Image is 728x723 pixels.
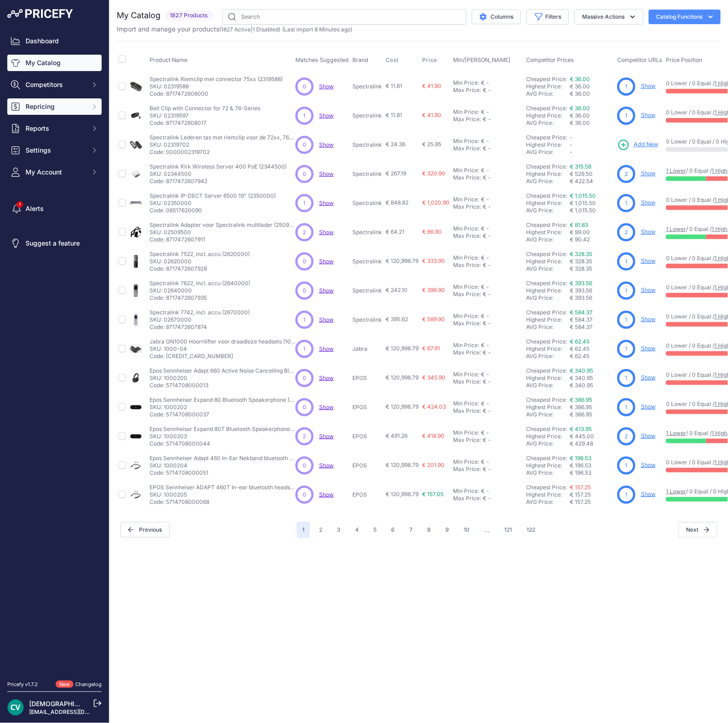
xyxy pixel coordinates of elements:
a: Show [641,82,656,89]
a: Show [319,316,334,323]
a: Cheapest Price: [526,338,567,345]
div: - [486,203,491,210]
span: - [570,134,573,141]
div: - [485,196,489,203]
a: Cheapest Price: [526,134,567,141]
div: € [481,167,485,174]
span: € 848.82 [386,199,408,206]
span: 2 [625,228,628,236]
p: SKU: 02344500 [150,170,287,178]
p: Spectralink Lederen tas met riemclip voor de 72xx, 76xx en 77xx handsets. (2319702) [150,134,295,141]
p: Spectralink [352,112,382,119]
a: Show [319,258,334,265]
span: Price [422,56,437,64]
a: Alerts [7,200,102,217]
div: € [481,138,485,145]
span: € 328.35 [570,258,592,265]
a: € 196.53 [570,455,591,461]
div: € [483,174,486,181]
span: Competitors [26,80,85,89]
button: Go to page 7 [404,522,418,538]
button: Repricing [7,98,102,115]
div: € 422.54 [570,178,614,185]
span: € 41.90 [422,82,441,89]
nav: Sidebar [7,33,102,670]
div: AVG Price: [526,207,570,214]
p: Code: 8717472608000 [150,90,283,97]
a: € 36.00 [570,105,590,112]
a: € 36.00 [570,76,590,82]
a: Show [319,287,334,294]
a: Show [319,433,334,440]
p: SKU: 02620000 [150,258,250,265]
div: Highest Price: [526,200,570,207]
div: € [483,145,486,152]
a: 1 Lower [666,430,686,436]
a: Show [319,404,334,410]
p: Spectralink Riemclip met connector 75xx (2319588) [150,76,283,83]
div: € [481,196,485,203]
p: Spectralink IP-DECT Server 6500 19" (2350000) [150,192,276,200]
div: Highest Price: [526,112,570,119]
a: Show [641,345,656,352]
div: - [486,174,491,181]
div: AVG Price: [526,90,570,97]
span: ( | ) [219,26,280,33]
span: € 267.19 [386,170,406,177]
a: 1 Lower [666,226,686,232]
span: Product Name [150,56,187,63]
button: Go to page 2 [314,522,328,538]
span: € 242.10 [386,287,408,293]
span: 1 [304,112,306,120]
a: Cheapest Price: [526,367,567,374]
span: 1 [625,112,628,120]
a: Show [319,83,334,90]
span: € 1,015.50 [570,200,596,206]
a: € 340.95 [570,367,593,374]
div: € 36.00 [570,119,614,127]
p: Import and manage your products [117,25,352,34]
a: Cheapest Price: [526,221,567,228]
p: Spectralink [352,229,382,236]
div: Max Price: [453,203,481,210]
div: Min Price: [453,254,479,262]
div: - [485,138,489,145]
a: Show [641,228,656,235]
a: Add New [617,138,658,151]
span: Show [319,374,334,381]
button: Go to page 5 [368,522,382,538]
button: Catalog Functions [649,10,721,24]
a: Show [319,112,334,119]
span: € 320.90 [422,170,445,177]
p: Spectralink [352,83,382,90]
p: Spectralink [352,141,382,149]
p: Belt Clip with Connector for 72 & 76-Series [150,105,260,112]
span: 0 [303,170,306,178]
a: Show [641,257,656,264]
span: € 398.90 [422,287,445,293]
div: AVG Price: [526,149,570,156]
span: My Account [26,168,85,177]
span: 1 [625,199,628,207]
a: Show [641,491,656,497]
span: - [570,149,573,155]
button: Go to page 122 [521,522,541,538]
span: € 11.81 [386,112,402,118]
div: Min Price: [453,225,479,232]
h2: My Catalog [117,9,160,22]
a: Cheapest Price: [526,251,567,257]
span: Min/[PERSON_NAME] [453,56,511,63]
p: SKU: 02509500 [150,229,295,236]
a: Cheapest Price: [526,280,567,287]
a: Suggest a feature [7,235,102,251]
span: Competitor Prices [526,56,574,63]
a: Show [319,141,334,148]
a: My Catalog [7,55,102,71]
a: € 386.95 [570,396,592,403]
div: € [483,291,486,298]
